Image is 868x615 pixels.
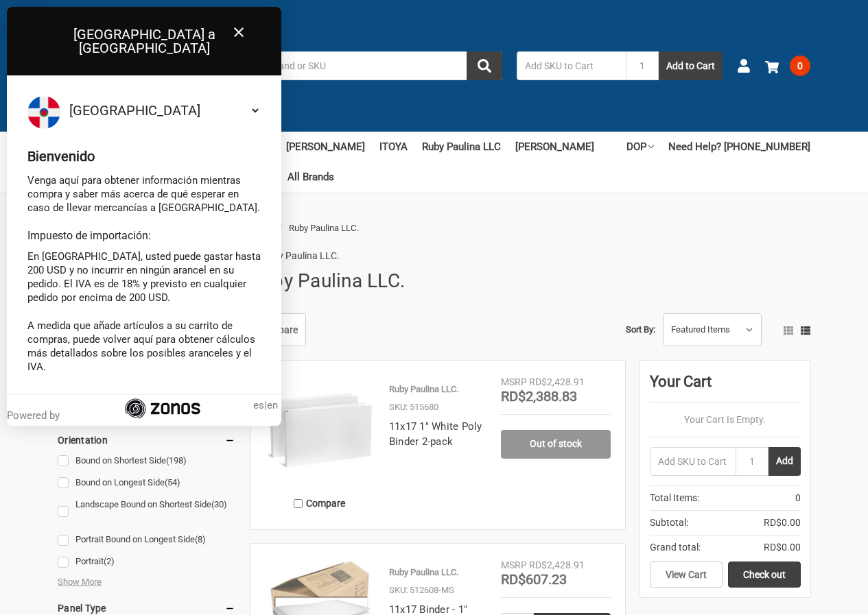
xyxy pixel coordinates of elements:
[250,263,405,299] h1: Ruby Paulina LLC.
[501,571,567,588] span: RD$607.23
[790,56,810,76] span: 0
[7,7,281,75] div: [GEOGRAPHIC_DATA] a [GEOGRAPHIC_DATA]
[265,375,375,485] img: 11x17 1" White Poly Binder 2-pack
[289,223,358,233] span: Ruby Paulina LLC.
[389,566,458,579] p: Ruby Paulina LLC.
[650,562,723,588] a: View Cart
[626,319,655,340] label: Sort By:
[288,162,334,192] a: All Brands
[27,229,261,243] div: Impuesto de importación:
[58,474,235,492] a: Bound on Longest Side
[755,578,868,615] iframe: Reseñas de Clientes en Google
[529,376,585,387] span: RD$2,428.91
[668,132,810,162] a: Need Help? [PHONE_NUMBER]
[501,558,527,572] div: MSRP
[265,492,375,515] label: Compare
[58,496,235,527] a: Landscape Bound on Shortest Side
[650,540,701,555] span: Grand total:
[250,249,381,263] img: Ruby Paulina LLC.
[422,132,501,162] a: Ruby Paulina LLC
[27,250,261,304] p: En [GEOGRAPHIC_DATA], usted puede gastar hasta 200 USD y no incurrir en ningún arancel en su pedi...
[27,319,261,374] p: A medida que añade artículos a su carrito de compras, puede volver aquí para obtener cálculos más...
[27,96,60,129] img: Flag of Dominican Republic
[58,432,235,448] h5: Orientation
[389,420,482,448] a: 11x17 1" White Poly Binder 2-pack
[650,370,801,403] div: Your Cart
[795,491,801,505] span: 0
[58,452,235,470] a: Bound on Shortest Side
[253,398,278,412] span: |
[389,400,438,414] p: SKU: 515680
[501,430,611,459] a: Out of stock
[650,413,801,427] p: Your Cart Is Empty.
[267,399,278,411] span: en
[501,375,527,389] div: MSRP
[27,149,261,163] div: Bienvenido
[253,399,264,411] span: es
[764,516,801,530] span: RD$0.00
[650,447,736,476] input: Add SKU to Cart
[58,531,235,549] a: Portrait Bound on Longest Side
[659,51,723,80] button: Add to Cart
[58,575,102,589] span: Show More
[517,51,626,80] input: Add SKU to Cart
[294,499,303,508] input: Compare
[389,383,458,396] p: Ruby Paulina LLC.
[166,455,187,466] span: (198)
[650,516,688,530] span: Subtotal:
[515,132,594,162] a: [PERSON_NAME]
[728,562,801,588] a: Check out
[379,132,408,162] a: ITOYA
[195,534,206,544] span: (8)
[764,540,801,555] span: RD$0.00
[626,132,654,162] a: DOP
[765,48,810,84] a: 0
[58,553,235,571] a: Portrait
[175,51,502,80] input: Search by keyword, brand or SKU
[389,583,454,597] p: SKU: 512608-MS
[27,173,261,215] p: Venga aquí para obtener información mientras compra y saber más acerca de qué esperar en caso de ...
[67,96,261,125] select: Select your country
[286,132,365,162] a: [PERSON_NAME]
[211,499,227,509] span: (30)
[769,447,801,476] button: Add
[529,559,585,570] span: RD$2,428.91
[7,409,65,422] div: Powered by
[501,388,577,405] span: RD$2,388.83
[165,477,180,487] span: (54)
[104,556,115,566] span: (2)
[650,491,699,505] span: Total Items:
